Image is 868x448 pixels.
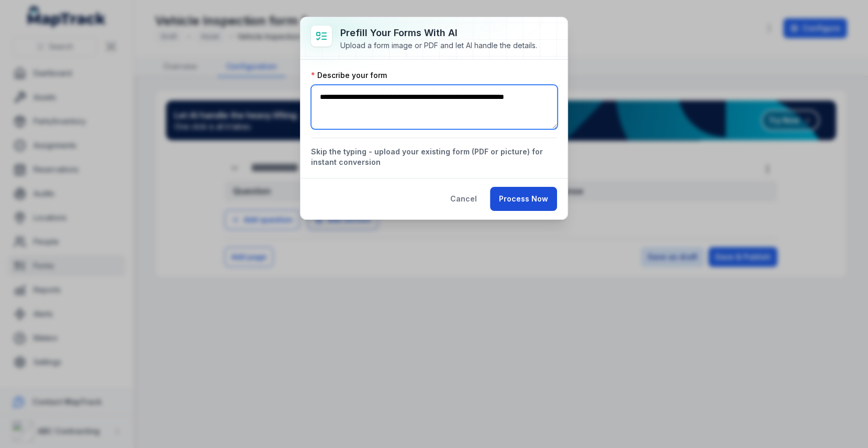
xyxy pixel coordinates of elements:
button: Skip the typing - upload your existing form (PDF or picture) for instant conversion [311,147,558,167]
textarea: :r3n:-form-item-label [311,85,558,129]
h3: Prefill Your Forms with AI [340,26,537,40]
button: Process Now [490,187,557,211]
div: Upload a form image or PDF and let AI handle the details. [340,40,537,51]
button: Cancel [441,187,486,211]
label: Describe your form [311,70,387,81]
